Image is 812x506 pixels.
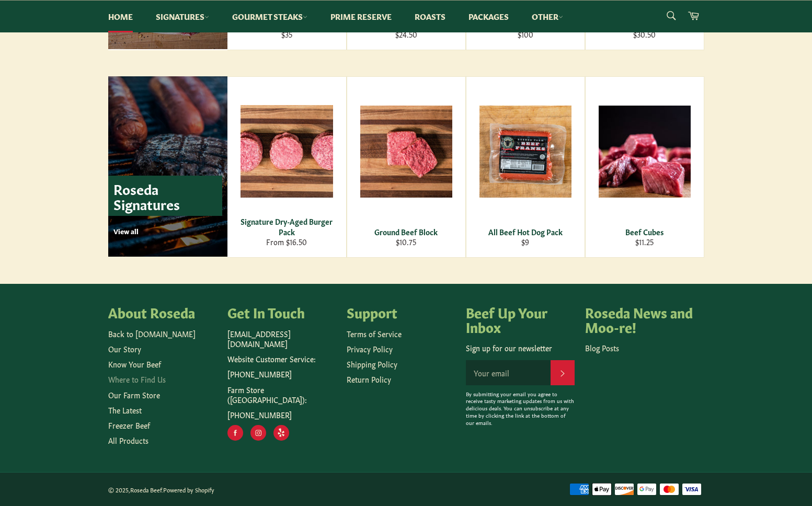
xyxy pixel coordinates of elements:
div: $30.50 [592,29,697,39]
div: All Beef Hot Dog Pack [473,227,578,237]
p: Farm Store ([GEOGRAPHIC_DATA]): [227,385,336,405]
a: Shipping Policy [347,359,397,369]
a: Signature Dry-Aged Burger Pack Signature Dry-Aged Burger Pack From $16.50 [227,76,347,258]
a: Where to Find Us [108,374,166,384]
a: Ground Beef Block Ground Beef Block $10.75 [347,76,466,258]
p: Website Customer Service: [227,354,336,364]
h4: Get In Touch [227,305,336,319]
a: Gourmet Steaks [222,1,318,32]
div: Beef Cubes [592,227,697,237]
a: Signatures [145,1,220,32]
a: Blog Posts [585,342,619,353]
a: Home [98,1,143,32]
a: Return Policy [347,374,391,384]
p: By submitting your email you agree to receive tasty marketing updates from us with delicious deal... [466,390,575,427]
a: Back to [DOMAIN_NAME] [108,328,196,339]
a: Roseda Signatures View all [108,76,227,257]
div: Signature Dry-Aged Burger Pack [234,216,339,237]
p: Sign up for our newsletter [466,343,575,353]
small: © 2025, . [108,486,214,493]
div: $35 [234,29,339,39]
a: Other [521,1,574,32]
div: Ground Beef Block [353,227,459,237]
h4: About Roseda [108,305,217,319]
div: $11.25 [592,237,697,247]
p: Roseda Signatures [108,176,222,216]
h4: Roseda News and Moo-re! [585,305,694,333]
a: Powered by Shopify [163,486,214,493]
input: Your email [466,360,551,385]
a: Roseda Beef [130,486,162,493]
a: All Beef Hot Dog Pack All Beef Hot Dog Pack $9 [466,76,585,258]
a: Terms of Service [347,328,402,339]
div: $24.50 [353,29,459,39]
a: Privacy Policy [347,343,393,354]
h4: Beef Up Your Inbox [466,305,575,333]
a: Beef Cubes Beef Cubes $11.25 [585,76,704,258]
a: Freezer Beef [108,420,150,430]
a: Our Farm Store [108,389,160,400]
h4: Support [347,305,455,319]
p: [PHONE_NUMBER] [227,369,336,379]
a: Know Your Beef [108,359,161,369]
a: The Latest [108,405,142,415]
a: Prime Reserve [320,1,402,32]
div: $10.75 [353,237,459,247]
img: All Beef Hot Dog Pack [479,106,571,198]
a: Packages [458,1,519,32]
div: $9 [473,237,578,247]
p: View all [113,226,222,236]
a: Roasts [404,1,456,32]
a: All Products [108,435,148,445]
div: $100 [473,29,578,39]
img: Beef Cubes [599,106,691,198]
img: Ground Beef Block [360,106,452,198]
div: From $16.50 [234,237,339,247]
img: Signature Dry-Aged Burger Pack [241,105,333,198]
p: [EMAIL_ADDRESS][DOMAIN_NAME] [227,329,336,349]
a: Our Story [108,343,141,354]
p: [PHONE_NUMBER] [227,410,336,420]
